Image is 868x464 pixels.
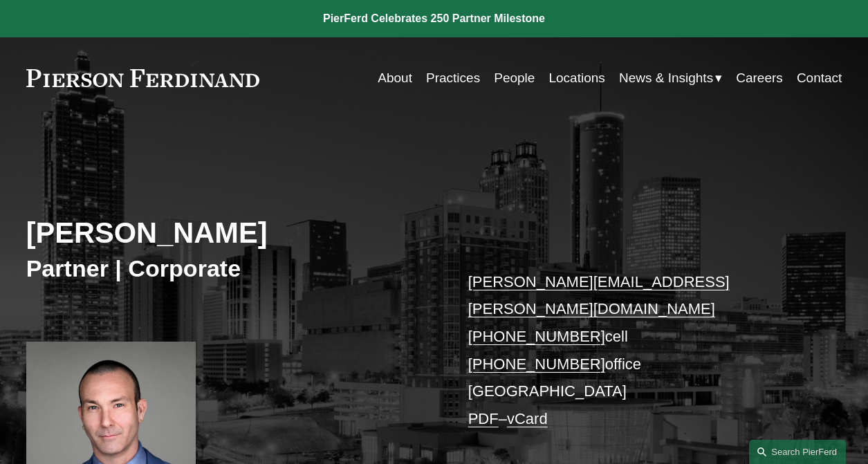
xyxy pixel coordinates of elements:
[468,273,730,318] a: [PERSON_NAME][EMAIL_ADDRESS][PERSON_NAME][DOMAIN_NAME]
[507,410,548,427] a: vCard
[736,65,783,91] a: Careers
[468,268,809,433] p: cell office [GEOGRAPHIC_DATA] –
[426,65,480,91] a: Practices
[26,254,434,283] h3: Partner | Corporate
[749,440,846,464] a: Search this site
[468,328,605,345] a: [PHONE_NUMBER]
[468,355,605,373] a: [PHONE_NUMBER]
[548,65,604,91] a: Locations
[494,65,535,91] a: People
[797,65,842,91] a: Contact
[468,410,499,427] a: PDF
[378,65,412,91] a: About
[26,216,434,250] h2: [PERSON_NAME]
[619,65,722,91] a: folder dropdown
[619,66,713,90] span: News & Insights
